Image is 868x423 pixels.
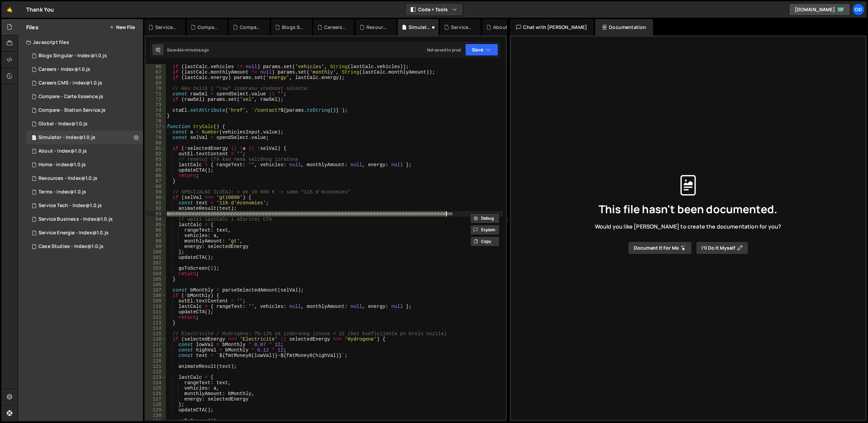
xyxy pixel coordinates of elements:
button: Save [465,44,498,56]
div: Not saved to prod [427,47,461,53]
div: 77 [146,124,166,129]
div: 79 [146,135,166,140]
div: Home - index@1.0.js [38,162,86,168]
div: Compare - Station Service.js [240,24,262,31]
div: Saved [167,47,209,53]
div: 125 [146,386,166,391]
div: 73 [146,102,166,108]
div: Chat with [PERSON_NAME] [510,19,594,35]
div: Resources - Index@1.0.js [38,175,97,182]
h2: Files [26,23,38,31]
div: 124 [146,380,166,386]
div: 109 [146,298,166,304]
div: 76 [146,119,166,124]
div: Javascript files [18,35,143,49]
div: About - Index@1.0.js [38,148,87,154]
div: 115 [146,331,166,336]
div: 82 [146,151,166,157]
div: 107 [146,287,166,293]
div: 80 [146,140,166,146]
div: 129 [146,407,166,413]
div: Service Energie - Index@1.0.js [38,230,109,236]
div: Service Business - Index@1.0.js [38,216,113,222]
div: 16150/43656.js [26,172,143,185]
button: Code + Tools [406,3,463,16]
div: 74 [146,108,166,113]
div: 16150/44116.js [26,240,143,253]
div: 120 [146,358,166,364]
button: Copy [470,236,500,247]
button: New File [109,25,135,30]
span: 1 [32,136,36,141]
div: 90 [146,195,166,200]
div: 75 [146,113,166,119]
div: 93 [146,211,166,217]
div: 16150/45011.js [26,49,143,63]
div: 67 [146,69,166,75]
div: Simulator - Index@1.0.js [409,24,430,31]
span: Would you like [PERSON_NAME] to create the documentation for you? [595,223,781,230]
div: 16150/44188.js [26,144,143,158]
div: 99 [146,244,166,249]
div: 84 [146,162,166,168]
div: 70 [146,86,166,91]
div: 102 [146,260,166,266]
div: 112 [146,315,166,320]
div: 16150/45745.js [26,90,143,104]
div: 87 [146,178,166,184]
div: 94 [146,217,166,222]
button: I’ll do it myself [696,241,748,254]
div: Compare - Carte Essence.js [38,94,103,100]
div: 16150/44830.js [26,63,143,76]
div: 16150/43695.js [26,117,143,131]
div: 88 [146,184,166,189]
div: Case Studies - Index@1.0.js [38,244,104,250]
div: 16150/45666.js [26,131,143,144]
div: 114 [146,326,166,331]
div: 16150/43693.js [26,213,143,226]
div: 98 [146,238,166,244]
div: 96 [146,228,166,233]
div: 121 [146,364,166,369]
div: 119 [146,353,166,358]
div: 16150/44848.js [26,76,143,90]
div: 108 [146,293,166,298]
div: 105 [146,277,166,282]
div: 89 [146,189,166,195]
div: Service Energie - Index@1.0.js [155,24,177,31]
div: 106 [146,282,166,287]
div: 91 [146,200,166,206]
div: 16150/43704.js [26,199,143,213]
div: 83 [146,157,166,162]
div: Terms - Index@1.0.js [38,189,86,195]
div: 111 [146,309,166,315]
div: 126 [146,391,166,396]
div: 85 [146,168,166,173]
div: 128 [146,402,166,407]
div: 71 [146,91,166,97]
div: 117 [146,342,166,347]
div: About - Index@1.0.js [493,24,515,31]
div: 95 [146,222,166,228]
button: Debug [470,213,500,223]
div: 118 [146,347,166,353]
div: Careers - Index@1.0.js [38,66,91,73]
div: Compare - Station Service.js [38,107,106,113]
div: 72 [146,97,166,102]
div: 68 [146,75,166,80]
div: Blogs Singular - Index@1.0.js [38,53,107,59]
div: 16150/43555.js [26,185,143,199]
div: 86 [146,173,166,178]
div: 81 [146,146,166,151]
div: Documentation [595,19,653,35]
div: Careers CMS - index@1.0.js [38,80,102,86]
div: Service Tech - Index@1.0.js [38,203,102,209]
div: 100 [146,249,166,255]
span: This file hasn't been documented. [599,204,777,215]
div: 78 [146,129,166,135]
div: 16150/43762.js [26,226,143,240]
div: Resources - Index@1.0.js [366,24,388,31]
div: 92 [146,206,166,211]
a: Od [852,3,865,16]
